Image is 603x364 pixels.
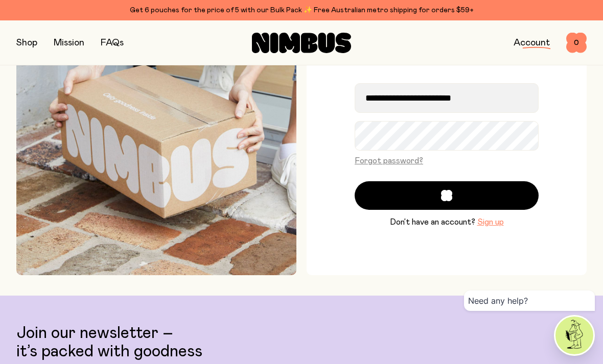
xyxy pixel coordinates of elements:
a: FAQs [101,38,124,47]
span: Don’t have an account? [390,216,475,228]
a: Account [514,38,550,47]
div: Get 6 pouches for the price of 5 with our Bulk Pack ✨ Free Australian metro shipping for orders $59+ [16,4,587,16]
button: Forgot password? [355,155,423,167]
button: 0 [566,33,587,53]
a: Mission [54,38,84,47]
p: Join our newsletter – it’s packed with goodness [16,324,587,361]
div: Need any help? [464,290,595,311]
button: Sign up [477,216,504,228]
img: agent [555,317,593,354]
